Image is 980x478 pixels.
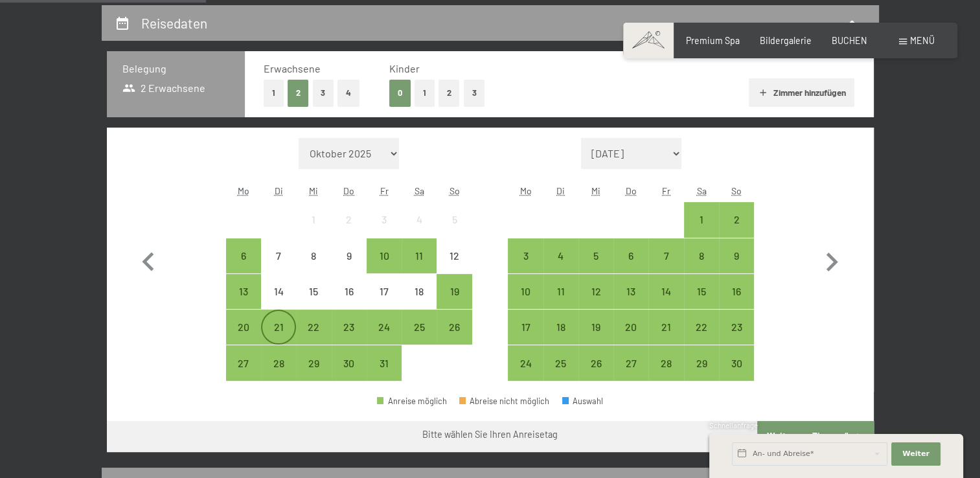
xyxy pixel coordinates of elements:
[580,286,612,319] div: 12
[297,251,330,283] div: 8
[296,274,331,309] div: Wed Oct 15 2025
[439,80,460,106] button: 2
[402,202,437,237] div: Sat Oct 04 2025
[402,274,437,309] div: Anreise nicht möglich
[459,397,550,405] div: Abreise nicht möglich
[368,286,400,319] div: 17
[556,185,565,196] abbr: Dienstag
[543,274,578,309] div: Anreise möglich
[367,310,402,345] div: Fri Oct 24 2025
[288,80,309,106] button: 2
[367,274,402,309] div: Fri Oct 17 2025
[415,185,424,196] abbr: Samstag
[508,345,543,380] div: Anreise möglich
[719,274,754,309] div: Anreise möglich
[543,345,578,380] div: Anreise möglich
[543,238,578,273] div: Tue Nov 04 2025
[141,15,207,31] h2: Reisedaten
[226,310,261,345] div: Anreise möglich
[238,185,249,196] abbr: Montag
[332,345,367,380] div: Anreise möglich
[650,251,682,283] div: 7
[719,310,754,345] div: Sun Nov 23 2025
[227,251,260,283] div: 6
[333,358,365,391] div: 30
[130,138,167,381] button: Vorheriger Monat
[648,274,683,309] div: Fri Nov 14 2025
[719,274,754,309] div: Sun Nov 16 2025
[613,274,648,309] div: Thu Nov 13 2025
[437,274,472,309] div: Sun Oct 19 2025
[719,202,754,237] div: Sun Nov 02 2025
[367,274,402,309] div: Anreise nicht möglich
[685,322,718,354] div: 22
[261,345,296,380] div: Anreise möglich
[648,310,683,345] div: Anreise möglich
[684,345,719,380] div: Anreise möglich
[332,238,367,273] div: Anreise nicht möglich
[684,345,719,380] div: Sat Nov 29 2025
[613,238,648,273] div: Anreise möglich
[122,81,206,95] span: 2 Erwachsene
[626,185,637,196] abbr: Donnerstag
[332,202,367,237] div: Thu Oct 02 2025
[368,358,400,391] div: 31
[389,62,420,74] span: Kinder
[332,274,367,309] div: Thu Oct 16 2025
[509,251,541,283] div: 3
[615,251,647,283] div: 6
[580,251,612,283] div: 5
[343,185,354,196] abbr: Donnerstag
[122,62,229,76] h3: Belegung
[696,185,706,196] abbr: Samstag
[264,62,321,74] span: Erwachsene
[720,251,753,283] div: 9
[261,310,296,345] div: Anreise möglich
[545,358,577,391] div: 25
[438,214,470,247] div: 5
[377,397,447,405] div: Anreise möglich
[508,310,543,345] div: Mon Nov 17 2025
[509,358,541,391] div: 24
[720,322,753,354] div: 23
[543,274,578,309] div: Tue Nov 11 2025
[437,238,472,273] div: Anreise nicht möglich
[578,345,613,380] div: Anreise möglich
[296,202,331,237] div: Anreise nicht möglich
[262,358,295,391] div: 28
[296,310,331,345] div: Anreise möglich
[720,358,753,391] div: 30
[648,238,683,273] div: Fri Nov 07 2025
[686,35,740,46] span: Premium Spa
[613,310,648,345] div: Thu Nov 20 2025
[910,35,935,46] span: Menü
[648,345,683,380] div: Anreise möglich
[422,428,558,441] div: Bitte wählen Sie Ihren Anreisetag
[402,274,437,309] div: Sat Oct 18 2025
[891,442,940,466] button: Weiter
[275,185,283,196] abbr: Dienstag
[648,345,683,380] div: Fri Nov 28 2025
[367,238,402,273] div: Fri Oct 10 2025
[684,310,719,345] div: Sat Nov 22 2025
[719,238,754,273] div: Anreise möglich
[402,310,437,345] div: Anreise möglich
[226,345,261,380] div: Anreise möglich
[719,238,754,273] div: Sun Nov 09 2025
[578,238,613,273] div: Wed Nov 05 2025
[545,251,577,283] div: 4
[578,310,613,345] div: Anreise möglich
[508,310,543,345] div: Anreise möglich
[367,345,402,380] div: Fri Oct 31 2025
[578,310,613,345] div: Wed Nov 19 2025
[508,274,543,309] div: Mon Nov 10 2025
[402,310,437,345] div: Sat Oct 25 2025
[613,345,648,380] div: Thu Nov 27 2025
[437,202,472,237] div: Anreise nicht möglich
[684,274,719,309] div: Sat Nov 15 2025
[402,202,437,237] div: Anreise nicht möglich
[297,214,330,247] div: 1
[719,202,754,237] div: Anreise möglich
[615,358,647,391] div: 27
[296,345,331,380] div: Wed Oct 29 2025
